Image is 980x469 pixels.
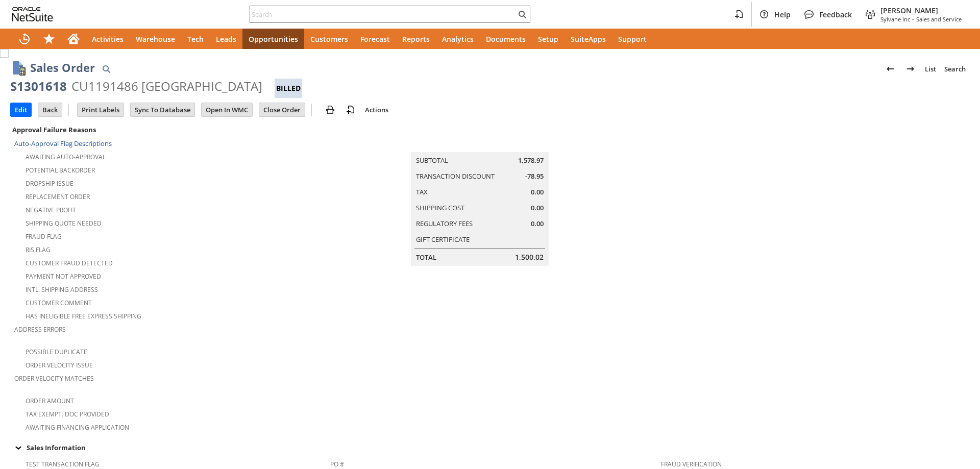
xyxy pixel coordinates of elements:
span: Setup [538,34,558,44]
span: 0.00 [531,203,544,213]
span: Sales and Service [916,15,962,23]
span: Forecast [360,34,390,44]
a: Customer Comment [26,299,92,307]
a: Shipping Cost [416,203,464,212]
a: Subtotal [416,156,448,165]
a: Recent Records [12,29,37,49]
div: Sales Information [10,441,966,454]
span: Support [618,34,647,44]
input: Search [250,8,516,20]
a: Warehouse [130,29,181,49]
span: 0.00 [531,187,544,197]
img: print.svg [324,104,336,116]
div: S1301618 [10,78,67,94]
a: Transaction Discount [416,171,495,181]
a: SuiteApps [565,29,612,49]
a: Fraud Verification [661,460,722,468]
h1: Sales Order [30,59,95,76]
a: Leads [210,29,242,49]
a: Test Transaction Flag [26,460,100,468]
a: Tax Exempt. Doc Provided [26,410,109,418]
a: Total [416,253,436,262]
a: Customer Fraud Detected [26,259,113,267]
input: Edit [11,103,31,116]
a: Tax [416,187,428,196]
a: Customers [304,29,354,49]
a: Dropship Issue [26,179,73,188]
a: Gift Certificate [416,235,470,244]
a: Intl. Shipping Address [26,285,98,294]
span: 1,578.97 [518,156,544,165]
div: Approval Failure Reasons [10,123,326,136]
a: Forecast [354,29,396,49]
a: Fraud Flag [26,232,62,241]
span: -78.95 [525,171,544,181]
div: CU1191486 [GEOGRAPHIC_DATA] [71,78,262,94]
a: Auto-Approval Flag Descriptions [14,139,112,148]
span: Opportunities [249,34,298,44]
span: 1,500.02 [515,252,544,262]
span: SuiteApps [571,34,606,44]
span: Feedback [819,10,852,19]
input: Back [38,103,62,116]
span: Leads [216,34,236,44]
span: Customers [310,34,348,44]
a: Payment not approved [26,272,101,281]
img: add-record.svg [345,104,357,116]
span: Reports [402,34,430,44]
span: Sylvane Inc [880,15,910,23]
span: Documents [486,34,526,44]
a: Home [61,29,86,49]
input: Close Order [259,103,305,116]
img: Previous [884,63,896,75]
div: Shortcuts [37,29,61,49]
span: Tech [187,34,204,44]
a: Analytics [436,29,480,49]
a: PO # [330,460,344,468]
svg: Search [516,8,528,20]
a: Order Velocity Matches [14,374,94,383]
img: Quick Find [100,63,112,75]
a: Documents [480,29,532,49]
a: Reports [396,29,436,49]
a: Order Amount [26,397,74,405]
a: RIS flag [26,245,51,254]
span: - [912,15,914,23]
svg: Shortcuts [43,33,55,45]
a: Awaiting Auto-Approval [26,153,106,161]
a: Actions [361,105,393,114]
span: Analytics [442,34,474,44]
a: Search [940,61,970,77]
input: Sync To Database [131,103,194,116]
a: Setup [532,29,565,49]
span: [PERSON_NAME] [880,6,962,15]
a: Has Ineligible Free Express Shipping [26,312,141,320]
td: Sales Information [10,441,970,454]
svg: logo [12,7,53,21]
a: Potential Backorder [26,166,95,175]
a: Awaiting Financing Application [26,423,129,432]
svg: Home [67,33,80,45]
a: Tech [181,29,210,49]
a: Shipping Quote Needed [26,219,102,228]
span: 0.00 [531,219,544,229]
a: Support [612,29,653,49]
span: Help [774,10,791,19]
a: Possible Duplicate [26,348,87,356]
input: Open In WMC [202,103,252,116]
a: Replacement Order [26,192,90,201]
caption: Summary [411,136,549,152]
a: Regulatory Fees [416,219,473,228]
a: Address Errors [14,325,66,334]
input: Print Labels [78,103,124,116]
svg: Recent Records [18,33,31,45]
span: Warehouse [136,34,175,44]
a: Order Velocity Issue [26,361,93,369]
a: Negative Profit [26,206,76,214]
img: Next [904,63,917,75]
span: Activities [92,34,124,44]
a: List [921,61,940,77]
a: Opportunities [242,29,304,49]
a: Activities [86,29,130,49]
div: Billed [275,79,302,98]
